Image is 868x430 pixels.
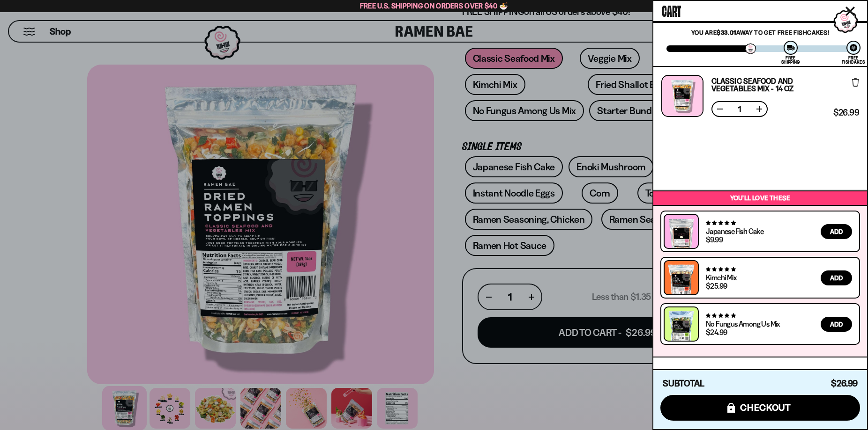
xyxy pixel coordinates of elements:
[781,56,800,64] div: Free Shipping
[821,270,852,285] button: Add
[833,109,859,117] span: $26.99
[842,56,865,64] div: Free Fishcakes
[706,226,763,236] a: Japanese Fish Cake
[706,236,723,243] div: $9.99
[666,29,854,36] p: You are away to get Free Fishcakes!
[732,105,747,113] span: 1
[711,77,830,92] a: Classic Seafood and Vegetables Mix - 14 OZ
[706,220,735,226] span: 4.76 stars
[660,395,860,421] button: checkout
[706,273,736,282] a: Kimchi Mix
[717,29,736,36] strong: $33.01
[821,224,852,239] button: Add
[830,275,843,281] span: Add
[706,328,727,336] div: $24.99
[360,1,509,10] span: Free U.S. Shipping on Orders over $40 🍜
[821,317,852,332] button: Add
[706,313,735,319] span: 4.82 stars
[706,282,727,290] div: $25.99
[830,228,843,235] span: Add
[663,379,704,388] h4: Subtotal
[740,402,791,413] span: checkout
[706,266,735,272] span: 4.76 stars
[831,378,858,389] span: $26.99
[662,0,681,19] span: Cart
[843,4,857,18] button: Close cart
[656,194,865,203] p: You’ll love these
[830,321,843,328] span: Add
[706,319,780,328] a: No Fungus Among Us Mix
